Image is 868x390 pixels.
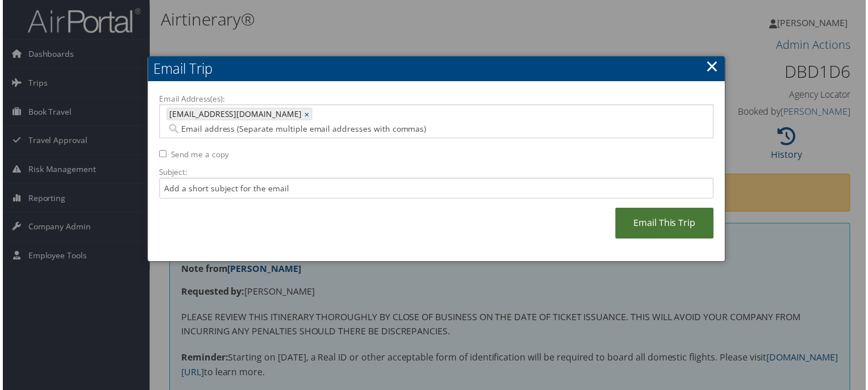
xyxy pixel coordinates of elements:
label: Subject: [157,167,715,179]
a: × [303,109,311,120]
input: Email address (Separate multiple email addresses with commas) [165,124,605,135]
h2: Email Trip [146,57,727,82]
span: [EMAIL_ADDRESS][DOMAIN_NAME] [165,109,301,120]
input: Add a short subject for the email [157,179,715,200]
label: Send me a copy [169,150,227,161]
label: Email Address(es): [157,94,715,105]
a: Email This Trip [616,209,715,240]
a: × [707,55,720,78]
